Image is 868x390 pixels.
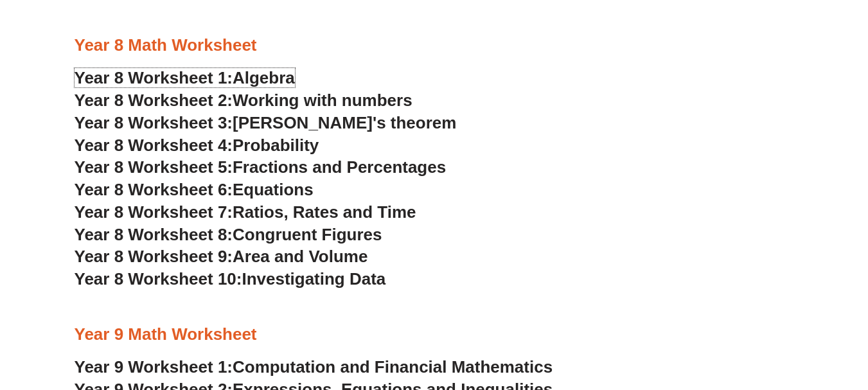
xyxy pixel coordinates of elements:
a: Year 8 Worksheet 5:Fractions and Percentages [75,157,447,177]
a: Year 8 Worksheet 10:Investigating Data [75,269,386,288]
span: Year 8 Worksheet 2: [75,91,233,110]
span: Year 8 Worksheet 5: [75,157,233,177]
iframe: Chat Widget [654,245,868,390]
span: Year 8 Worksheet 7: [75,202,233,222]
a: Year 8 Worksheet 1:Algebra [75,68,295,87]
a: Year 8 Worksheet 9:Area and Volume [75,247,368,266]
span: Congruent Figures [233,225,382,244]
a: Year 8 Worksheet 6:Equations [75,180,314,199]
span: Ratios, Rates and Time [233,202,416,222]
span: [PERSON_NAME]'s theorem [233,113,456,132]
span: Year 8 Worksheet 3: [75,113,233,132]
span: Year 8 Worksheet 8: [75,225,233,244]
a: Year 9 Worksheet 1:Computation and Financial Mathematics [75,357,553,377]
a: Year 8 Worksheet 3:[PERSON_NAME]'s theorem [75,113,457,132]
h3: Year 9 Math Worksheet [75,324,794,346]
span: Fractions and Percentages [233,157,446,177]
span: Probability [233,136,319,155]
span: Computation and Financial Mathematics [233,357,553,377]
span: Year 8 Worksheet 6: [75,180,233,199]
span: Area and Volume [233,247,368,266]
h3: Year 8 Math Worksheet [75,35,794,57]
a: Year 8 Worksheet 2:Working with numbers [75,91,412,110]
span: Investigating Data [242,269,385,288]
span: Year 8 Worksheet 1: [75,68,233,87]
span: Algebra [233,68,295,87]
span: Working with numbers [233,91,412,110]
a: Year 8 Worksheet 4:Probability [75,136,319,155]
span: Year 9 Worksheet 1: [75,357,233,377]
span: Year 8 Worksheet 4: [75,136,233,155]
span: Equations [233,180,314,199]
span: Year 8 Worksheet 9: [75,247,233,266]
a: Year 8 Worksheet 7:Ratios, Rates and Time [75,202,416,222]
a: Year 8 Worksheet 8:Congruent Figures [75,225,382,244]
span: Year 8 Worksheet 10: [75,269,242,288]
